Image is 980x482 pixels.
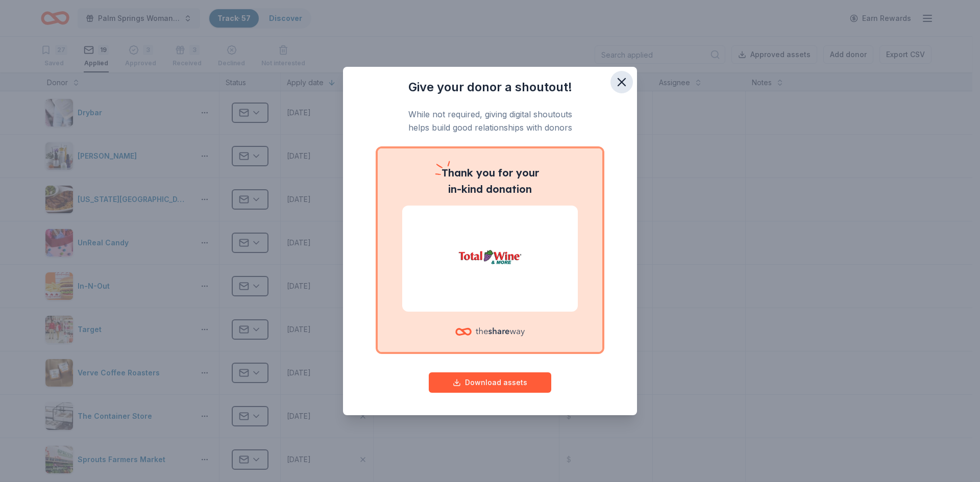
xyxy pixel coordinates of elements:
[363,79,617,95] h3: Give your donor a shoutout!
[402,165,578,197] p: you for your in-kind donation
[363,108,617,135] p: While not required, giving digital shoutouts helps build good relationships with donors
[442,166,473,179] span: Thank
[429,372,551,393] button: Download assets
[414,226,566,291] img: Total Wine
